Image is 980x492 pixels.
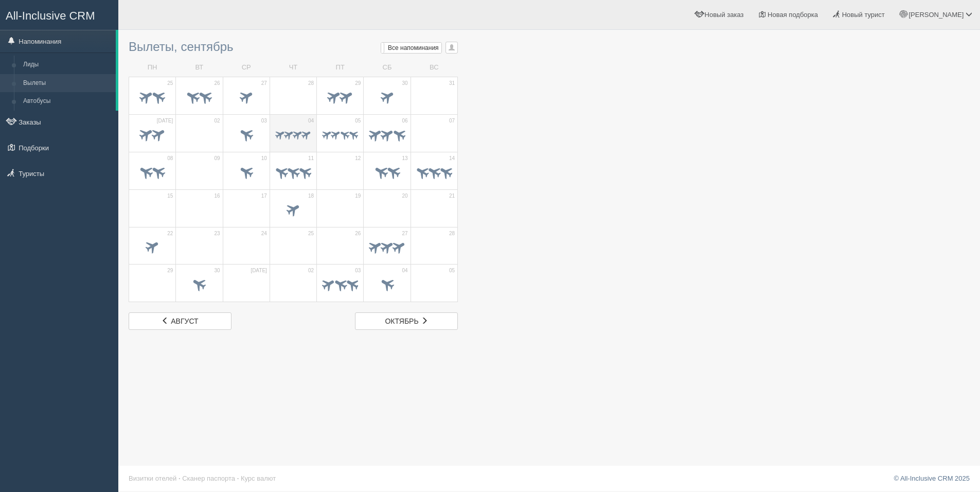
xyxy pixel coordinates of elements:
[449,80,455,87] span: 31
[261,117,267,125] span: 03
[251,267,266,274] span: [DATE]
[1,1,118,29] a: All-Inclusive CRM
[364,59,411,77] td: СБ
[355,155,361,162] span: 12
[270,59,316,77] td: ЧТ
[355,267,361,274] span: 03
[19,92,116,111] a: Автобусы
[167,267,173,274] span: 29
[223,59,270,77] td: СР
[176,59,223,77] td: ВТ
[449,192,455,200] span: 21
[214,230,220,237] span: 23
[894,475,970,482] a: © All-Inclusive CRM 2025
[308,117,314,125] span: 04
[449,267,455,274] span: 05
[241,475,276,482] a: Курс валют
[402,267,408,274] span: 04
[237,475,239,482] span: ·
[385,317,418,325] span: октябрь
[214,80,220,87] span: 26
[129,312,231,330] a: август
[308,155,314,162] span: 11
[308,230,314,237] span: 25
[214,267,220,274] span: 30
[705,11,744,19] span: Новый заказ
[355,312,458,330] a: октябрь
[402,155,408,162] span: 13
[449,230,455,237] span: 28
[167,192,173,200] span: 15
[171,317,198,325] span: август
[19,56,116,74] a: Лиды
[182,475,235,482] a: Сканер паспорта
[355,117,361,125] span: 05
[261,230,267,237] span: 24
[388,44,439,51] span: Все напоминания
[908,11,964,19] span: [PERSON_NAME]
[261,192,267,200] span: 17
[402,117,408,125] span: 06
[402,230,408,237] span: 27
[355,192,361,200] span: 19
[402,192,408,200] span: 20
[19,74,116,93] a: Вылеты
[179,475,181,482] span: ·
[308,192,314,200] span: 18
[842,11,885,19] span: Новый турист
[317,59,364,77] td: ПТ
[214,155,220,162] span: 09
[129,475,176,482] a: Визитки отелей
[411,59,457,77] td: ВС
[261,80,267,87] span: 27
[308,267,314,274] span: 02
[355,80,361,87] span: 29
[6,9,95,22] span: All-Inclusive CRM
[449,117,455,125] span: 07
[261,155,267,162] span: 10
[355,230,361,237] span: 26
[157,117,173,125] span: [DATE]
[129,59,176,77] td: ПН
[167,80,173,87] span: 25
[167,230,173,237] span: 22
[402,80,408,87] span: 30
[449,155,455,162] span: 14
[308,80,314,87] span: 28
[167,155,173,162] span: 08
[214,117,220,125] span: 02
[129,40,458,54] h3: Вылеты, сентябрь
[768,11,818,19] span: Новая подборка
[214,192,220,200] span: 16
